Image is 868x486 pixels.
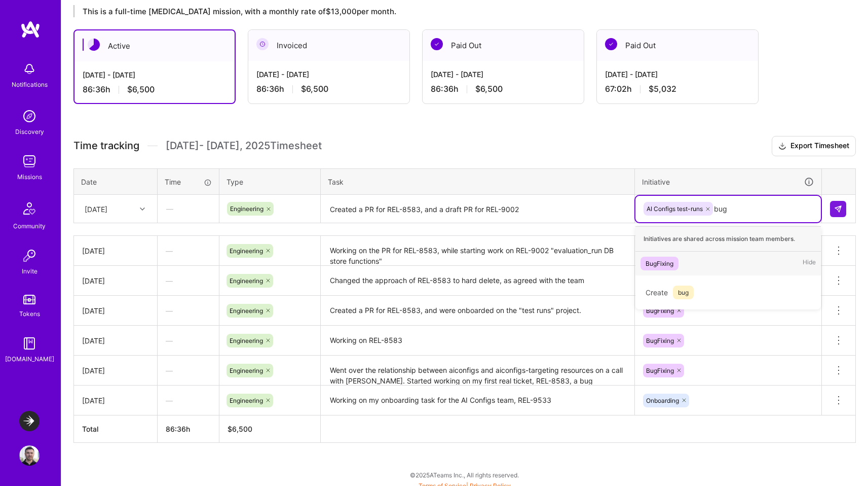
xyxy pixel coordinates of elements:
[20,20,41,39] img: logo
[219,168,321,195] th: Type
[646,397,679,404] span: Onboarding
[475,84,503,94] span: $6,500
[19,308,40,319] div: Tokens
[12,79,48,90] div: Notifications
[640,281,816,304] div: Create
[322,196,633,223] textarea: Created a PR for REL-8583, and a draft PR for REL-9002
[82,335,149,346] div: [DATE]
[646,258,673,269] div: BugFixing
[82,275,149,286] div: [DATE]
[256,38,269,50] img: Invoiced
[830,201,847,217] div: null
[431,84,576,94] div: 86:36 h
[647,205,703,213] span: AI Configs test-runs
[140,206,145,212] i: icon Chevron
[423,30,584,61] div: Paid Out
[649,84,676,94] span: $5,032
[22,266,37,276] div: Invite
[256,84,401,94] div: 86:36 h
[158,357,219,384] div: —
[83,84,227,95] div: 86:36 h
[635,226,821,252] div: Initiatives are shared across mission team members.
[230,247,263,255] span: Engineering
[322,237,633,265] textarea: Working on the PR for REL-8583, while starting work on REL-9002 "evaluation_run DB store functions"
[301,84,328,94] span: $6,500
[73,5,811,17] div: This is a full-time [MEDICAL_DATA] mission, with a monthly rate of $13,000 per month.
[834,205,842,213] img: Submit
[158,327,219,354] div: —
[230,307,263,315] span: Engineering
[605,84,750,94] div: 67:02 h
[230,397,263,404] span: Engineering
[248,30,409,61] div: Invoiced
[778,141,786,152] i: icon Download
[431,69,576,80] div: [DATE] - [DATE]
[605,38,617,50] img: Paid Out
[219,415,321,443] th: $6,500
[74,30,235,61] div: Active
[127,84,155,95] span: $6,500
[322,297,633,325] textarea: Created a PR for REL-8583, and were onboarded on the "test runs" project.
[5,354,54,364] div: [DOMAIN_NAME]
[17,411,42,431] a: LaunchDarkly: Experimentation Delivery Team
[642,176,814,188] div: Initiative
[158,297,219,324] div: —
[23,295,35,304] img: tokens
[17,445,42,466] a: User Avatar
[19,151,40,171] img: teamwork
[74,415,158,443] th: Total
[322,327,633,355] textarea: Working on REL-8583
[88,39,100,51] img: Active
[13,221,46,231] div: Community
[15,126,44,137] div: Discovery
[646,367,674,374] span: BugFixing
[230,337,263,344] span: Engineering
[19,59,40,79] img: bell
[73,140,139,152] span: Time tracking
[19,106,40,126] img: discovery
[165,177,212,187] div: Time
[803,257,816,270] span: Hide
[605,69,750,80] div: [DATE] - [DATE]
[82,246,149,256] div: [DATE]
[322,387,633,414] textarea: Working on my onboarding task for the AI Configs team, REL-9533
[772,136,856,156] button: Export Timesheet
[82,395,149,406] div: [DATE]
[83,70,227,80] div: [DATE] - [DATE]
[166,140,322,152] span: [DATE] - [DATE] , 2025 Timesheet
[19,333,40,354] img: guide book
[158,195,218,222] div: —
[19,445,40,466] img: User Avatar
[17,196,42,221] img: Community
[322,357,633,385] textarea: Went over the relationship between aiconfigs and aiconfigs-targeting resources on a call with [PE...
[158,267,219,294] div: —
[646,307,674,315] span: BugFixing
[19,411,40,431] img: LaunchDarkly: Experimentation Delivery Team
[158,387,219,414] div: —
[82,305,149,316] div: [DATE]
[321,168,635,195] th: Task
[230,367,263,374] span: Engineering
[646,337,674,344] span: BugFixing
[230,277,263,285] span: Engineering
[85,203,107,214] div: [DATE]
[19,246,40,266] img: Invite
[431,38,443,50] img: Paid Out
[322,267,633,295] textarea: Changed the approach of REL-8583 to hard delete, as agreed with the team
[158,237,219,264] div: —
[673,286,694,299] span: bug
[17,171,42,182] div: Missions
[82,365,149,376] div: [DATE]
[230,205,263,213] span: Engineering
[597,30,758,61] div: Paid Out
[74,168,158,195] th: Date
[256,69,401,80] div: [DATE] - [DATE]
[158,415,219,443] th: 86:36h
